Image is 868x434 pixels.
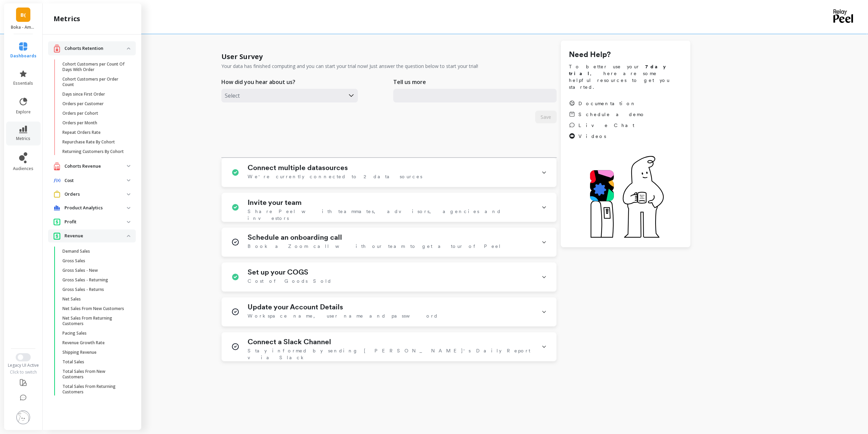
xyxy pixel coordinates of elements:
strong: 7 day trial [569,64,672,76]
img: navigation item icon [54,178,60,183]
span: explore [16,109,31,115]
p: Your data has finished computing and you can start your trial now! Just answer the question below... [221,63,478,70]
p: Gross Sales - Returning [62,277,108,283]
p: Net Sales From Returning Customers [62,316,128,326]
img: profile picture [16,410,30,424]
h2: metrics [54,14,80,24]
img: down caret icon [127,235,130,237]
p: Demand Sales [62,249,90,254]
p: Total Sales From New Customers [62,369,128,380]
p: Orders [64,191,127,198]
p: Product Analytics [64,205,127,211]
img: navigation item icon [54,44,60,53]
p: Cohorts Revenue [64,163,127,170]
p: Cohorts Retention [64,45,127,52]
p: Boka - Amazon (Essor) [11,25,36,30]
p: Orders per Cohort [62,111,98,116]
p: Revenue Growth Rate [62,340,105,346]
span: Stay informed by sending [PERSON_NAME]'s Daily Report via Slack [248,347,533,361]
img: down caret icon [127,193,130,195]
img: navigation item icon [54,191,60,198]
p: Cost [64,177,127,184]
p: Revenue [64,233,127,239]
p: Net Sales [62,296,81,302]
span: Workspace name, user name and password [248,312,438,319]
span: Videos [578,133,606,140]
h1: Connect multiple datasources [248,164,348,172]
span: Schedule a demo [578,111,645,118]
p: Cohort Customers per Count Of Days With Order [62,61,128,72]
a: Videos [569,133,645,140]
p: Days since First Order [62,92,105,97]
h1: Schedule an onboarding call [248,233,342,241]
p: Returning Customers By Cohort [62,149,124,154]
p: Cohort Customers per Order Count [62,76,128,87]
h1: Invite your team [248,198,301,207]
span: Cost of Goods Sold [248,278,332,284]
span: audiences [13,166,33,171]
div: Legacy UI Active [3,363,43,368]
div: Click to switch [3,369,43,375]
h1: Update your Account Details [248,303,343,311]
span: metrics [16,136,30,141]
span: Share Peel with teammates, advisors, agencies and investors [248,208,533,222]
img: navigation item icon [54,218,60,225]
h1: Connect a Slack Channel [248,338,331,346]
span: essentials [13,81,33,86]
p: Repurchase Rate By Cohort [62,139,115,145]
h1: Set up your COGS [248,268,308,276]
span: dashboards [10,53,36,59]
p: Total Sales From Returning Customers [62,384,128,395]
h1: Need Help? [569,49,682,60]
p: Pacing Sales [62,331,87,336]
h1: User Survey [221,52,263,61]
p: How did you hear about us? [221,78,295,86]
span: Book a Zoom call with our team to get a tour of Peel [248,243,501,250]
button: Switch to New UI [16,353,31,361]
p: Shipping Revenue [62,350,97,355]
p: Net Sales From New Customers [62,306,124,311]
img: navigation item icon [54,205,60,211]
img: down caret icon [127,47,130,50]
span: Documentation [578,100,636,107]
span: We're currently connected to 2 data sources [248,173,422,180]
p: Tell us more [393,78,426,86]
span: Live Chat [578,122,634,129]
p: Gross Sales [62,258,85,264]
img: navigation item icon [54,162,60,170]
img: down caret icon [127,207,130,209]
p: Profit [64,219,127,225]
img: down caret icon [127,179,130,181]
p: Orders per Customer [62,101,104,107]
span: B( [20,11,26,19]
a: Schedule a demo [569,111,645,118]
img: down caret icon [127,221,130,223]
p: Gross Sales - Returns [62,287,104,292]
img: down caret icon [127,165,130,167]
p: Total Sales [62,359,84,365]
span: To better use your , here are some helpful resources to get you started. [569,63,682,90]
a: Documentation [569,100,645,107]
p: Gross Sales - New [62,268,98,273]
img: navigation item icon [54,232,60,239]
p: Orders per Month [62,120,97,126]
p: Repeat Orders Rate [62,130,101,135]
